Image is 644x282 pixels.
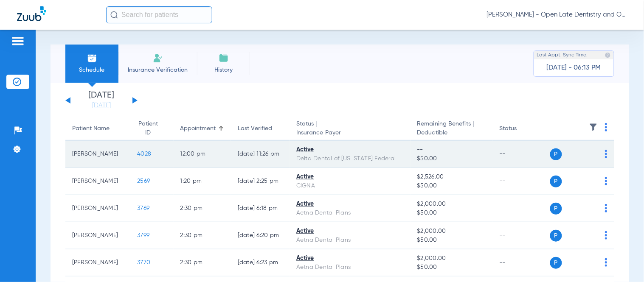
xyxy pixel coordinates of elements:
img: History [219,53,229,63]
img: group-dot-blue.svg [605,123,607,131]
div: CIGNA [296,181,403,190]
span: Last Appt. Sync Time: [537,51,588,59]
span: 3799 [137,232,149,238]
span: $2,000.00 [417,200,486,209]
td: -- [492,195,550,222]
span: [DATE] - 06:13 PM [547,64,601,72]
img: Search Icon [110,11,118,19]
span: 3770 [137,260,150,265]
div: Active [296,145,403,154]
div: Patient ID [137,120,159,137]
td: [PERSON_NAME] [65,222,130,249]
th: Status [492,117,550,141]
input: Search for patients [106,6,212,23]
div: Active [296,254,403,263]
span: Insurance Payer [296,128,403,137]
span: Schedule [72,66,112,74]
li: [DATE] [76,91,127,110]
td: -- [492,141,550,168]
img: group-dot-blue.svg [605,150,607,158]
span: -- [417,145,486,154]
td: -- [492,222,550,249]
div: Patient Name [72,124,124,133]
div: Active [296,227,403,236]
img: group-dot-blue.svg [605,231,607,240]
span: Deductible [417,128,486,137]
div: Appointment [180,124,216,133]
td: [PERSON_NAME] [65,141,130,168]
td: [DATE] 6:18 PM [231,195,290,222]
td: 2:30 PM [174,249,231,276]
span: History [203,66,244,74]
div: Last Verified [238,124,283,133]
span: $2,000.00 [417,227,486,236]
td: [PERSON_NAME] [65,195,130,222]
span: $2,526.00 [417,173,486,181]
td: 12:00 PM [174,141,231,168]
div: Last Verified [238,124,272,133]
td: [DATE] 6:23 PM [231,249,290,276]
td: -- [492,249,550,276]
img: group-dot-blue.svg [605,177,607,185]
td: [DATE] 6:20 PM [231,222,290,249]
iframe: Chat Widget [602,241,644,282]
div: Aetna Dental Plans [296,263,403,272]
td: 2:30 PM [174,222,231,249]
span: $50.00 [417,236,486,245]
img: Zuub Logo [17,6,46,21]
span: 3769 [137,205,149,211]
div: Patient ID [137,120,166,137]
div: Appointment [180,124,224,133]
div: Active [296,200,403,209]
div: Patient Name [72,124,110,133]
span: P [550,230,562,242]
td: [DATE] 2:25 PM [231,168,290,195]
td: -- [492,168,550,195]
span: P [550,257,562,269]
img: Schedule [87,53,97,63]
span: $50.00 [417,209,486,218]
img: group-dot-blue.svg [605,204,607,212]
span: P [550,176,562,187]
span: $50.00 [417,154,486,163]
span: 2569 [137,178,150,184]
span: P [550,203,562,215]
img: Manual Insurance Verification [153,53,163,63]
a: [DATE] [76,101,127,110]
span: 4028 [137,151,151,157]
td: [DATE] 11:26 PM [231,141,290,168]
td: [PERSON_NAME] [65,249,130,276]
img: hamburger-icon [11,36,25,46]
div: Aetna Dental Plans [296,236,403,245]
img: filter.svg [589,123,598,131]
div: Delta Dental of [US_STATE] Federal [296,154,403,163]
span: Insurance Verification [125,66,191,74]
div: Active [296,173,403,181]
img: last sync help info [605,52,611,58]
td: [PERSON_NAME] [65,168,130,195]
span: $50.00 [417,181,486,190]
td: 2:30 PM [174,195,231,222]
div: Aetna Dental Plans [296,209,403,218]
span: $2,000.00 [417,254,486,263]
td: 1:20 PM [174,168,231,195]
span: P [550,148,562,160]
span: $50.00 [417,263,486,272]
th: Remaining Benefits | [411,117,493,141]
th: Status | [290,117,410,141]
span: [PERSON_NAME] - Open Late Dentistry and Orthodontics [487,11,627,19]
